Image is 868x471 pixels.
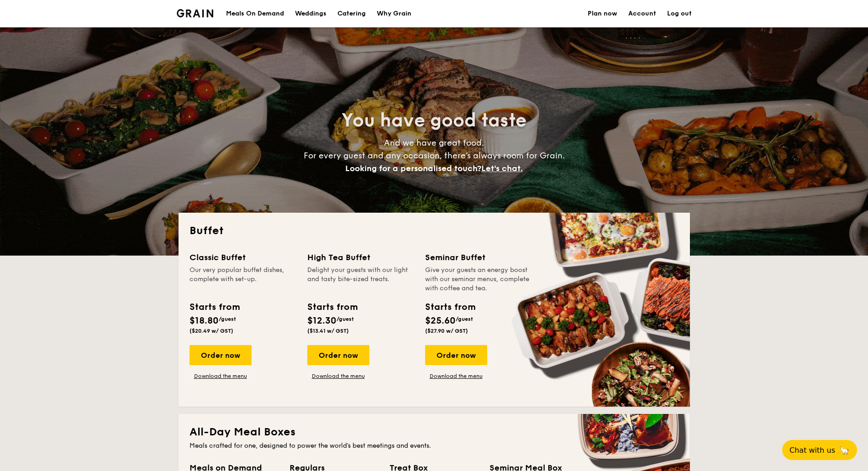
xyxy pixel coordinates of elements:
span: Let's chat. [481,163,523,173]
div: Seminar Buffet [425,251,532,264]
div: Order now [189,345,252,365]
div: Delight your guests with our light and tasty bite-sized treats. [307,266,414,293]
div: Starts from [307,300,357,314]
a: Download the menu [307,372,369,380]
span: Looking for a personalised touch? [345,163,481,173]
div: Starts from [425,300,475,314]
a: Logotype [177,9,214,17]
a: Download the menu [425,372,487,380]
div: Order now [425,345,487,365]
span: /guest [219,316,236,322]
h2: All-Day Meal Boxes [189,425,679,440]
span: ($20.49 w/ GST) [189,328,233,334]
span: $12.30 [307,315,337,326]
div: Give your guests an energy boost with our seminar menus, complete with coffee and tea. [425,266,532,293]
span: /guest [456,316,473,322]
span: And we have great food. For every guest and any occasion, there’s always room for Grain. [304,138,565,173]
span: You have good taste [342,110,526,131]
div: Starts from [189,300,239,314]
img: Grain [177,9,214,17]
div: High Tea Buffet [307,251,414,264]
div: Order now [307,345,369,365]
div: Meals crafted for one, designed to power the world's best meetings and events. [189,441,679,450]
span: ($27.90 w/ GST) [425,328,468,334]
span: 🦙 [839,445,850,455]
span: $18.80 [189,315,219,326]
span: $25.60 [425,315,456,326]
button: Chat with us🦙 [782,440,857,460]
span: /guest [337,316,354,322]
div: Classic Buffet [189,251,296,264]
span: Chat with us [789,446,835,455]
a: Download the menu [189,372,252,380]
div: Our very popular buffet dishes, complete with set-up. [189,266,296,293]
span: ($13.41 w/ GST) [307,328,349,334]
h2: Buffet [189,224,679,238]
